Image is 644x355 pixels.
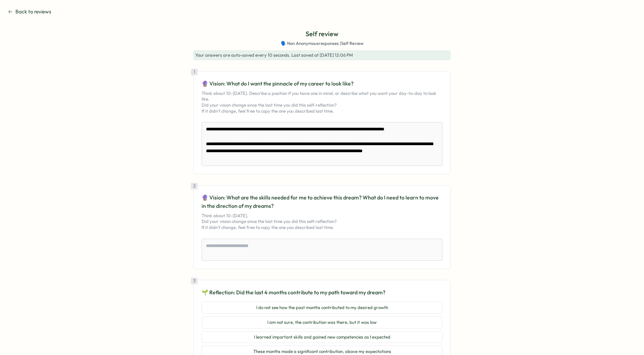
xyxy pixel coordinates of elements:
span: Your answers are auto-saved every 10 seconds [195,52,289,58]
p: Think about 10-[DATE]. Describe a position if you have one in mind, or describe what you want you... [202,91,442,114]
button: I do not see how the past months contributed to my desired growth [202,302,442,314]
button: I am not sure, the contribution was there, but it was low [202,316,442,329]
div: . Last saved at [DATE] 12:06 PM [193,50,451,60]
p: 🌱 Reflection: Did the last 4 months contribute to my path toward my dream? [202,288,442,297]
p: Think about 10-[DATE]. Did your vision change since the last time you did this self-reflection? I... [202,213,442,231]
span: 🗣️ Non Anonymous responses | Self Review [281,41,364,47]
div: 1 [191,69,198,75]
button: Back to reviews [8,8,51,15]
div: 3 [191,278,198,284]
p: Self review [306,29,338,39]
button: I learned important skills and gained new competencies as I expected [202,331,442,343]
p: 🔮 Vision: What are the skills needed for me to achieve this dream? What do I need to learn to mov... [202,193,442,210]
p: 🔮 Vision: What do I want the pinnacle of my career to look like? [202,79,442,88]
div: 2 [191,183,198,189]
span: Back to reviews [15,8,51,15]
